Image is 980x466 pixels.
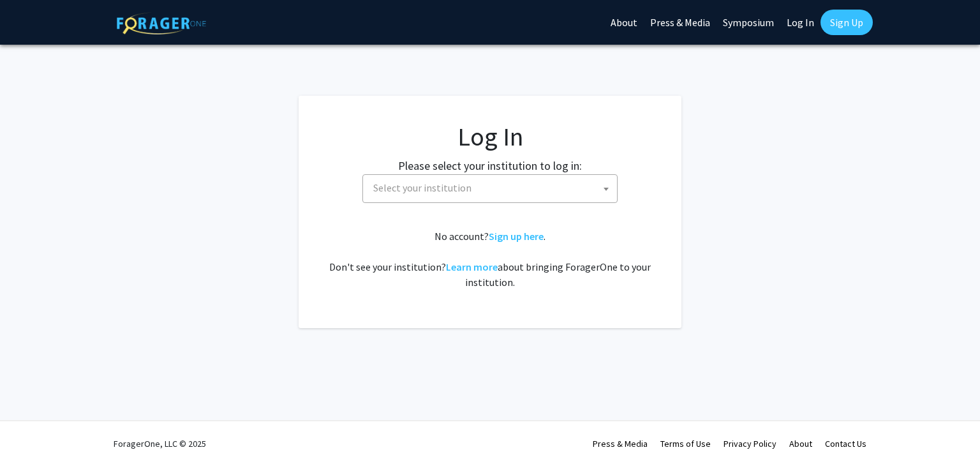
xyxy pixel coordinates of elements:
div: ForagerOne, LLC © 2025 [114,421,206,466]
a: Press & Media [593,438,648,449]
a: Sign Up [820,10,873,35]
span: Select your institution [368,175,617,201]
span: Select your institution [362,174,618,203]
img: ForagerOne Logo [117,12,206,34]
label: Please select your institution to log in: [398,157,582,174]
a: Contact Us [825,438,866,449]
span: Select your institution [373,181,471,194]
a: Sign up here [489,230,544,243]
a: Learn more about bringing ForagerOne to your institution [446,260,498,273]
a: Privacy Policy [724,438,776,449]
h1: Log In [324,121,656,152]
a: Terms of Use [660,438,711,449]
a: About [789,438,812,449]
div: No account? . Don't see your institution? about bringing ForagerOne to your institution. [324,229,656,290]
